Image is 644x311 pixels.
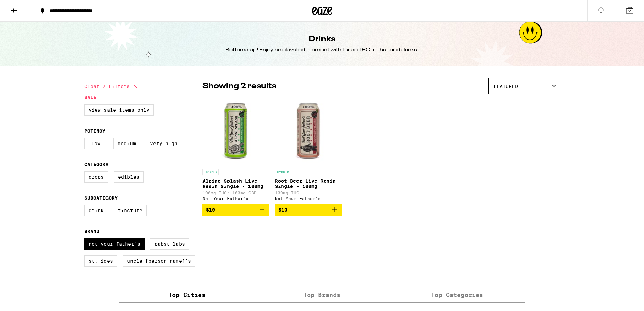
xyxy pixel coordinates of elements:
[146,138,182,149] label: Very High
[275,98,342,165] img: Not Your Father's - Root Beer Live Resin Single - 100mg
[202,196,270,201] div: Not Your Father's
[225,46,419,54] div: Bottoms up! Enjoy an elevated moment with these THC-enhanced drinks.
[84,229,99,234] legend: Brand
[84,138,108,149] label: Low
[114,205,147,216] label: Tincture
[150,238,189,250] label: Pabst Labs
[119,288,525,303] div: tabs
[494,84,518,89] span: Featured
[275,169,291,175] p: HYBRID
[84,238,145,250] label: Not Your Father's
[84,195,118,201] legend: Subcategory
[202,81,276,92] p: Showing 2 results
[275,98,342,204] a: Open page for Root Beer Live Resin Single - 100mg from Not Your Father's
[202,98,270,165] img: Not Your Father's - Alpine Splash Live Resin Single - 100mg
[84,104,154,116] label: View Sale Items Only
[275,196,342,201] div: Not Your Father's
[389,288,525,302] label: Top Categories
[275,204,342,216] button: Add to bag
[114,171,144,183] label: Edibles
[275,178,342,189] p: Root Beer Live Resin Single - 100mg
[206,207,215,213] span: $10
[202,178,270,189] p: Alpine Splash Live Resin Single - 100mg
[84,171,108,183] label: Drops
[84,162,109,167] legend: Category
[202,204,270,216] button: Add to bag
[84,128,105,134] legend: Potency
[202,191,270,195] p: 100mg THC: 100mg CBD
[309,34,335,45] h1: Drinks
[255,288,390,302] label: Top Brands
[84,95,96,100] legend: Sale
[84,255,117,267] label: St. Ides
[84,78,139,95] button: Clear 2 filters
[119,288,255,302] label: Top Cities
[113,138,140,149] label: Medium
[278,207,287,213] span: $10
[202,98,270,204] a: Open page for Alpine Splash Live Resin Single - 100mg from Not Your Father's
[84,205,108,216] label: Drink
[123,255,195,267] label: Uncle [PERSON_NAME]'s
[202,169,219,175] p: HYBRID
[275,191,342,195] p: 100mg THC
